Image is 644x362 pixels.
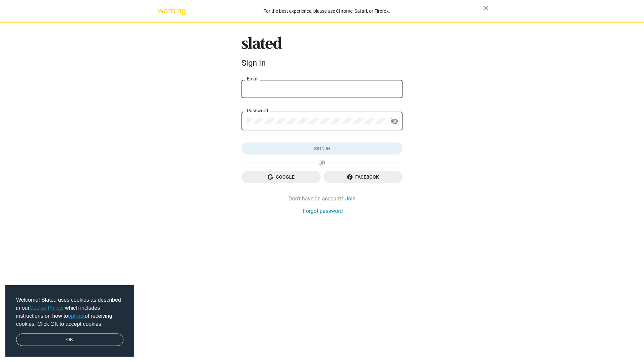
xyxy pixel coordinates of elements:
sl-branding: Sign In [241,37,402,71]
span: Facebook [329,171,397,183]
div: cookieconsent [5,285,134,357]
span: Welcome! Slated uses cookies as described in our , which includes instructions on how to of recei... [16,296,123,328]
a: dismiss cookie message [16,334,123,346]
button: Facebook [323,171,402,183]
button: Google [241,171,321,183]
a: Forgot password [303,207,343,215]
mat-icon: close [482,4,490,12]
a: Cookie Policy [30,305,62,311]
a: Join [345,195,356,202]
a: opt-out [68,313,85,319]
div: Don't have an account? [241,195,402,202]
button: Show password [388,115,401,128]
mat-icon: warning [158,7,166,15]
span: Google [247,171,315,183]
div: For the best experience, please use Chrome, Safari, or Firefox. [170,7,483,16]
mat-icon: visibility_off [390,116,398,127]
div: Sign In [241,58,402,68]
